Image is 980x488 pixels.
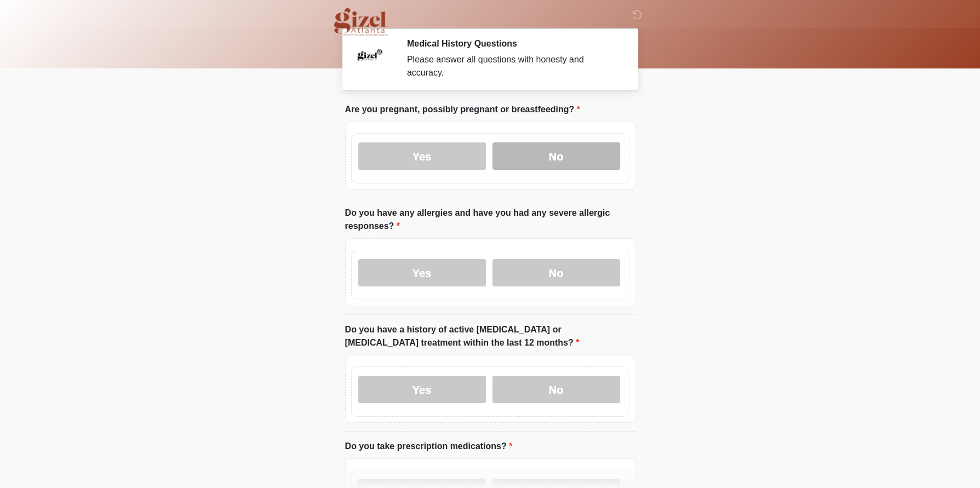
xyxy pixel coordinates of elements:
label: Do you have a history of active [MEDICAL_DATA] or [MEDICAL_DATA] treatment within the last 12 mon... [345,323,635,349]
label: Yes [358,376,486,403]
label: Yes [358,259,486,286]
label: Do you take prescription medications? [345,440,513,453]
label: No [492,142,620,170]
label: No [492,259,620,286]
label: Are you pregnant, possibly pregnant or breastfeeding? [345,103,580,116]
div: Please answer all questions with honesty and accuracy. [407,53,619,79]
label: Do you have any allergies and have you had any severe allergic responses? [345,206,635,233]
label: Yes [358,142,486,170]
img: Agent Avatar [353,38,386,71]
img: Gizel Atlanta Logo [334,8,388,36]
label: No [492,376,620,403]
